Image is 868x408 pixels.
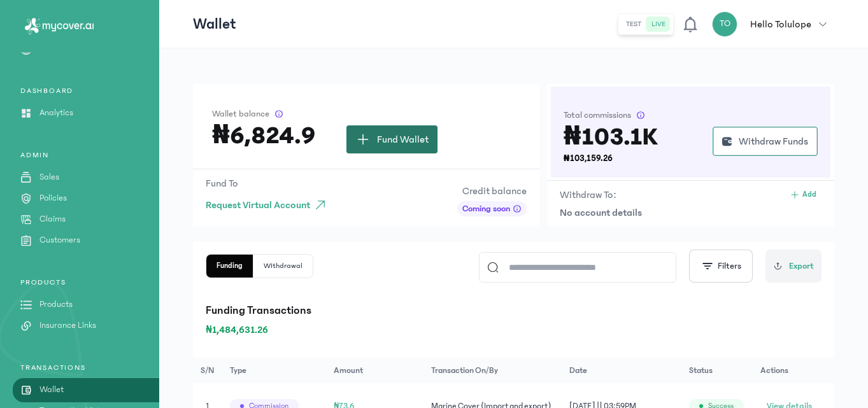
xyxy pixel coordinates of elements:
div: TO [712,11,737,37]
p: Sales [39,171,59,184]
p: Wallet [193,14,236,34]
p: Insurance Links [39,319,96,332]
button: live [646,17,671,32]
span: Export [789,260,814,273]
th: Date [562,358,681,383]
button: Add [785,187,822,202]
button: Request Virtual Account [206,193,333,216]
span: Wallet balance [212,108,269,120]
h3: ₦6,824.9 [212,125,316,146]
p: Products [39,298,73,311]
h3: ₦103.1K [564,127,658,147]
th: Status [681,358,753,383]
button: Fund Wallet [346,125,438,153]
button: Withdrawal [253,255,313,278]
span: Add [802,190,816,200]
button: Withdraw Funds [713,127,818,156]
span: Withdraw Funds [739,134,808,149]
button: test [621,17,646,32]
th: Actions [753,358,834,383]
p: ₦103,159.26 [564,152,658,165]
p: Fund To [206,176,333,191]
p: Claims [39,213,66,226]
span: Fund Wallet [377,132,429,147]
span: Total commissions [564,109,631,122]
p: Credit balance [457,183,527,199]
p: Policies [39,192,67,205]
button: Export [765,250,822,283]
p: Customers [39,234,80,247]
span: Coming soon [462,202,510,215]
button: TOHello Tolulope [712,11,834,37]
p: Analytics [39,106,73,120]
p: Withdraw To: [560,187,616,202]
p: Wallet [39,383,64,397]
th: Type [222,358,326,383]
th: Amount [326,358,423,383]
p: No account details [560,205,822,220]
button: Funding [206,255,253,278]
p: ₦1,484,631.26 [206,322,822,337]
button: Filters [689,250,753,283]
th: Transaction on/by [423,358,562,383]
p: Funding Transactions [206,302,822,320]
span: Request Virtual Account [206,197,310,213]
th: S/N [193,358,222,383]
p: Hello Tolulope [750,17,811,32]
